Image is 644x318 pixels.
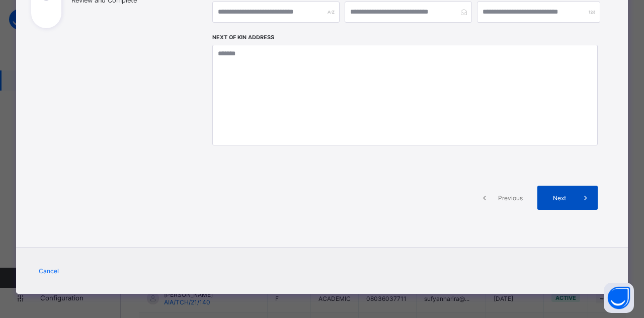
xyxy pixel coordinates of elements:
[212,34,274,41] label: Next of Kin Address
[604,283,634,313] button: Open asap
[545,194,574,202] span: Next
[497,194,524,202] span: Previous
[39,267,59,275] span: Cancel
